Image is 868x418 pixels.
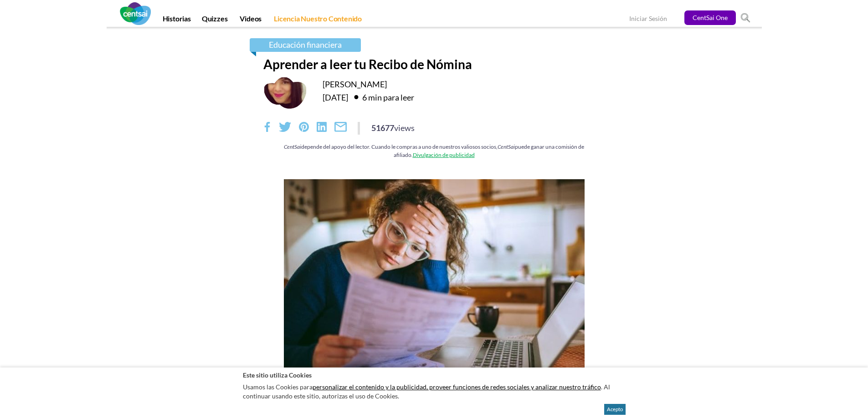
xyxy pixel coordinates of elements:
[196,14,233,27] a: Quizzes
[250,38,361,52] a: Educación financiera
[323,92,348,102] time: [DATE]
[234,14,267,27] a: Videos
[263,143,605,159] div: depende del apoyo del lector. Cuando le compras a uno de nuestros valiosos socios, puede ganar un...
[413,151,475,158] a: Divulgación de publicidad
[268,14,367,27] a: Licencia Nuestro Contenido
[349,90,414,104] div: 6 min para leer
[323,79,387,89] a: [PERSON_NAME]
[243,380,626,403] p: Usamos las Cookies para . Al continuar usando este sitio, autorizas el uso de Cookies.
[284,144,301,150] em: CentSai
[604,404,626,415] button: Acepto
[263,56,605,72] h1: Aprender a leer tu Recibo de Nómina
[243,371,626,379] h2: Este sitio utiliza Cookies
[157,14,196,27] a: Historias
[371,122,415,134] div: 51677
[498,144,515,150] em: CentSai
[629,15,667,24] a: Iniciar Sesión
[120,2,151,25] img: CentSai
[394,123,415,133] span: views
[684,10,736,25] a: CentSai One
[284,179,585,379] img: Aprender a leer tu Recibo de Nómina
